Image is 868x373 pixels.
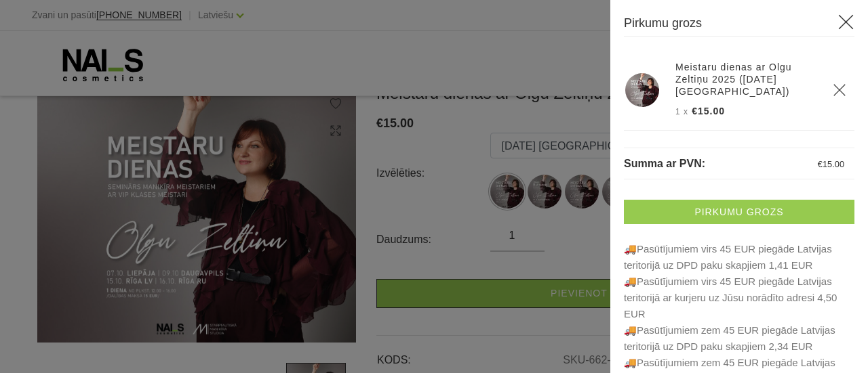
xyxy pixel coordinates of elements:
[823,159,844,169] span: 15.00
[624,158,705,169] span: Summa ar PVN:
[624,200,854,224] a: Pirkumu grozs
[624,14,854,37] h3: Pirkumu grozs
[675,61,816,97] a: Meistaru dienas ar Olgu Zeltiņu 2025 ([DATE] [GEOGRAPHIC_DATA])
[675,107,688,116] span: 1 x
[818,159,823,169] span: €
[833,83,846,97] a: Delete
[692,106,725,116] span: €15.00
